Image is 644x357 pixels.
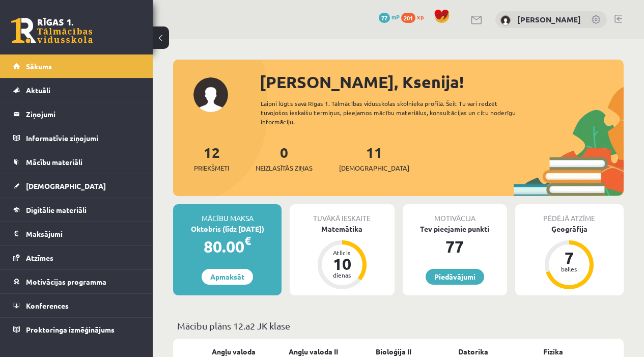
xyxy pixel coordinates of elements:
[376,346,411,357] a: Bioloģija II
[517,14,581,24] a: [PERSON_NAME]
[13,222,140,245] a: Maksājumi
[13,270,140,293] a: Motivācijas programma
[327,272,357,278] div: dienas
[26,205,87,214] span: Digitālie materiāli
[403,224,507,234] div: Tev pieejamie punkti
[173,224,282,234] div: Oktobris (līdz [DATE])
[256,163,313,173] span: Neizlasītās ziņas
[256,143,313,173] a: 0Neizlasītās ziņas
[13,318,140,341] a: Proktoringa izmēģinājums
[403,204,507,224] div: Motivācija
[26,157,82,167] span: Mācību materiāli
[403,234,507,259] div: 77
[177,319,620,333] p: Mācību plāns 12.a2 JK klase
[401,13,429,21] a: 201 xp
[212,346,256,357] a: Angļu valoda
[289,346,338,357] a: Angļu valoda II
[401,13,415,23] span: 201
[13,54,140,78] a: Sākums
[426,269,484,285] a: Piedāvājumi
[13,294,140,317] a: Konferences
[194,143,229,173] a: 12Priekšmeti
[11,18,93,43] a: Rīgas 1. Tālmācības vidusskola
[260,70,624,94] div: [PERSON_NAME], Ksenija!
[417,13,424,21] span: xp
[26,325,115,334] span: Proktoringa izmēģinājums
[13,174,140,198] a: [DEMOGRAPHIC_DATA]
[379,13,390,23] span: 77
[515,224,624,234] div: Ģeogrāfija
[13,102,140,126] a: Ziņojumi
[290,224,394,234] div: Matemātika
[26,222,140,245] legend: Maksājumi
[391,13,400,21] span: mP
[515,204,624,224] div: Pēdējā atzīme
[26,62,52,71] span: Sākums
[26,181,106,190] span: [DEMOGRAPHIC_DATA]
[13,246,140,269] a: Atzīmes
[327,256,357,272] div: 10
[13,198,140,222] a: Digitālie materiāli
[173,204,282,224] div: Mācību maksa
[290,224,394,291] a: Matemātika Atlicis 10 dienas
[173,234,282,259] div: 80.00
[26,86,50,95] span: Aktuāli
[202,269,253,285] a: Apmaksāt
[543,346,563,357] a: Fizika
[244,233,251,248] span: €
[500,15,511,25] img: Ksenija Tereško
[26,102,140,126] legend: Ziņojumi
[13,126,140,150] a: Informatīvie ziņojumi
[26,277,106,286] span: Motivācijas programma
[515,224,624,291] a: Ģeogrāfija 7 balles
[339,143,409,173] a: 11[DEMOGRAPHIC_DATA]
[379,13,400,21] a: 77 mP
[194,163,229,173] span: Priekšmeti
[339,163,409,173] span: [DEMOGRAPHIC_DATA]
[554,250,584,266] div: 7
[13,150,140,174] a: Mācību materiāli
[290,204,394,224] div: Tuvākā ieskaite
[458,346,488,357] a: Datorika
[261,99,531,126] div: Laipni lūgts savā Rīgas 1. Tālmācības vidusskolas skolnieka profilā. Šeit Tu vari redzēt tuvojošo...
[26,301,69,310] span: Konferences
[26,253,53,262] span: Atzīmes
[554,266,584,272] div: balles
[13,78,140,102] a: Aktuāli
[26,126,140,150] legend: Informatīvie ziņojumi
[327,250,357,256] div: Atlicis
